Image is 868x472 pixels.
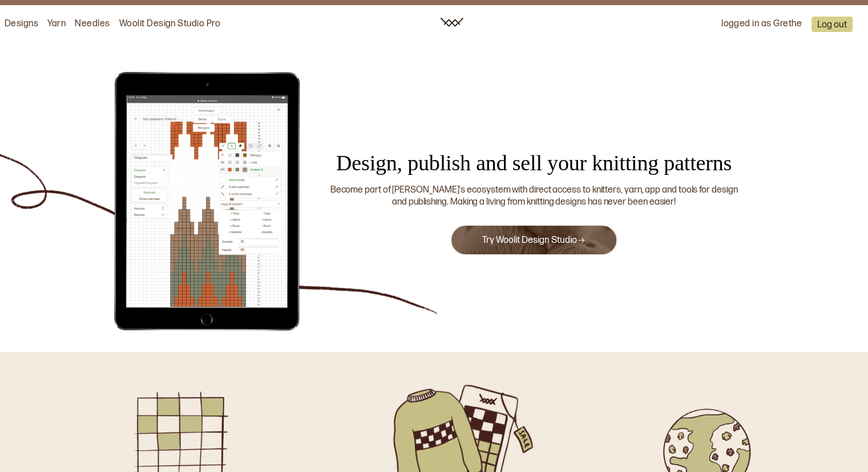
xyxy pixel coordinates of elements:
div: logged in as Grethe [721,16,862,33]
a: Designs [5,18,38,30]
img: Woolit ikon [440,18,463,27]
a: Woolit Design Studio Pro [119,18,221,30]
div: Design, publish and sell your knitting patterns [313,149,755,177]
a: Needles [75,18,110,30]
div: Become part of [PERSON_NAME]'s ecosystem with direct access to knitters, yarn, app and tools for ... [327,185,741,209]
button: Log out [812,17,853,32]
a: Yarn [47,18,66,30]
button: Try Woolit Design Studio [450,225,617,255]
a: Try Woolit Design Studio [482,235,586,246]
img: Illustrasjon av Woolit Design Studio Pro [107,70,307,333]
